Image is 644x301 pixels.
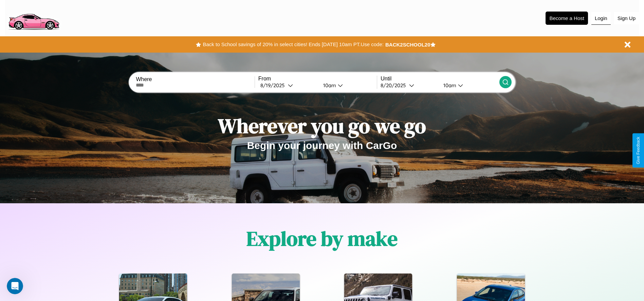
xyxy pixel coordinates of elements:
[381,82,409,89] div: 8 / 20 / 2025
[591,12,611,25] button: Login
[440,82,458,89] div: 10am
[136,76,254,82] label: Where
[438,82,499,89] button: 10am
[320,82,338,89] div: 10am
[636,137,641,164] div: Give Feedback
[246,225,398,252] h1: Explore by make
[7,278,23,294] iframe: Intercom live chat
[318,82,377,89] button: 10am
[258,76,377,82] label: From
[385,42,430,48] b: BACK2SCHOOL20
[614,12,639,24] button: Sign Up
[260,82,288,89] div: 8 / 19 / 2025
[258,82,318,89] button: 8/19/2025
[381,76,499,82] label: Until
[546,12,588,25] button: Become a Host
[201,40,385,49] button: Back to School savings of 20% in select cities! Ends [DATE] 10am PT.Use code:
[5,3,62,32] img: logo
